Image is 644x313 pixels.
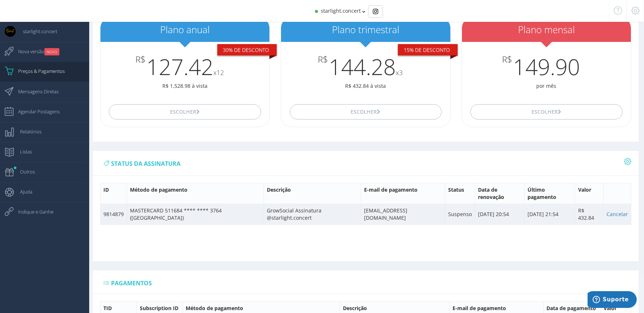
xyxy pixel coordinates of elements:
[13,183,32,201] span: Ajuda
[445,183,475,204] th: Status
[462,24,631,35] h2: Plano mensal
[524,204,575,224] td: [DATE] 21:54
[11,203,54,221] span: Indique e Ganhe
[111,160,181,168] span: status da assinatura
[318,55,328,64] span: R$
[11,82,59,101] span: Mensagens Diretas
[13,163,35,181] span: Outros
[398,44,458,56] div: 15% De desconto
[361,204,445,224] td: [EMAIL_ADDRESS][DOMAIN_NAME]
[373,9,378,14] img: Instagram_simple_icon.svg
[213,68,224,77] small: x12
[281,55,450,79] h3: 144.28
[396,68,403,77] small: x3
[462,82,631,90] p: por mês
[100,204,127,224] td: 9814879
[127,204,264,224] td: MASTERCARD 511684 **** **** 3764 ([GEOGRAPHIC_DATA])
[135,55,146,64] span: R$
[264,204,361,224] td: GrowSocial Assinatura @starlight.concert
[361,183,445,204] th: E-mail de pagamento
[13,122,42,141] span: Relatórios
[100,55,269,79] h3: 127.42
[475,183,524,204] th: Data de renovação
[607,211,628,218] a: Cancelar
[127,183,264,204] th: Método de pagamento
[217,44,277,56] div: 30% De desconto
[11,62,65,80] span: Preços & Pagamentos
[470,104,623,120] button: Escolher
[290,104,442,120] button: Escolher
[11,102,60,121] span: Agendar Postagens
[281,24,450,35] h2: Plano trimestral
[109,104,261,120] button: Escolher
[100,82,269,90] p: R$ 1,528.98 à vista
[264,183,361,204] th: Descrição
[524,183,575,204] th: Último pagamento
[445,204,475,224] td: Suspenso
[100,183,127,204] th: ID
[16,22,57,40] span: starlight.concert
[5,26,16,37] img: User Image
[44,48,59,55] small: NOVO
[13,142,32,161] span: Listas
[575,204,603,224] td: R$ 432.84
[281,82,450,90] p: R$ 432.84 à vista
[588,291,637,309] iframe: Abre um widget para que você possa encontrar mais informações
[368,5,383,18] div: Basic example
[111,279,152,287] span: Pagamentos
[575,183,603,204] th: Valor
[321,7,361,14] span: starlight.concert
[11,42,59,60] span: Nova versão
[100,24,269,35] h2: Plano anual
[475,204,524,224] td: [DATE] 20:54
[462,55,631,79] h3: 149.90
[502,55,512,64] span: R$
